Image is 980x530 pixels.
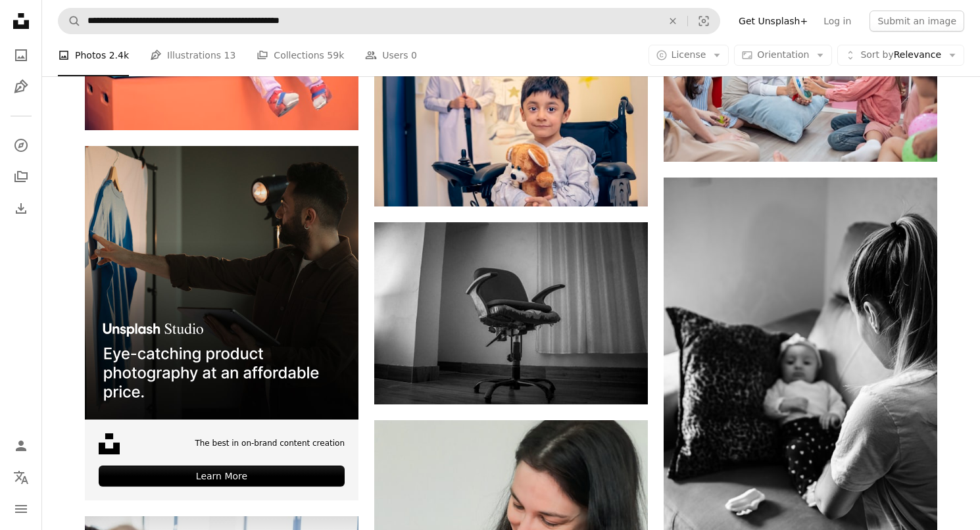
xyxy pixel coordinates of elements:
button: Menu [8,496,34,522]
span: 0 [411,48,417,62]
a: Explore [8,132,34,158]
span: Relevance [860,49,941,62]
form: Find visuals sitewide [58,8,720,34]
a: Home — Unsplash [8,8,34,37]
a: Users 0 [365,34,417,76]
div: Learn More [99,466,345,487]
span: License [672,49,706,60]
img: a chair in a room [374,222,648,404]
img: a young boy in a wheelchair holding a stuffed animal [374,24,648,206]
span: 13 [224,48,236,62]
a: Log in / Sign up [8,433,34,459]
a: Get Unsplash+ [731,11,816,32]
span: Orientation [757,49,809,60]
button: Sort byRelevance [837,45,964,66]
a: The best in on-brand content creationLearn More [85,146,358,500]
button: Visual search [688,9,720,34]
button: Language [8,464,34,491]
span: The best in on-brand content creation [195,438,345,449]
span: 59k [327,48,344,62]
img: file-1715714098234-25b8b4e9d8faimage [85,146,358,420]
a: Illustrations [8,74,34,100]
button: Submit an image [870,11,964,32]
button: Search Unsplash [59,9,81,34]
a: a young boy in a wheelchair holding a stuffed animal [374,108,648,120]
button: License [649,45,729,66]
a: Download History [8,195,34,222]
a: Collections [8,164,34,190]
a: Photos [8,42,34,68]
button: Clear [658,9,687,34]
a: woman in long sleeve shirt carrying baby in grayscale photography [664,377,937,389]
a: Log in [816,11,859,32]
a: Collections 59k [257,34,344,76]
img: file-1631678316303-ed18b8b5cb9cimage [99,433,120,454]
button: Orientation [734,45,832,66]
span: Sort by [860,49,893,60]
a: a chair in a room [374,306,648,318]
a: Illustrations 13 [150,34,235,76]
